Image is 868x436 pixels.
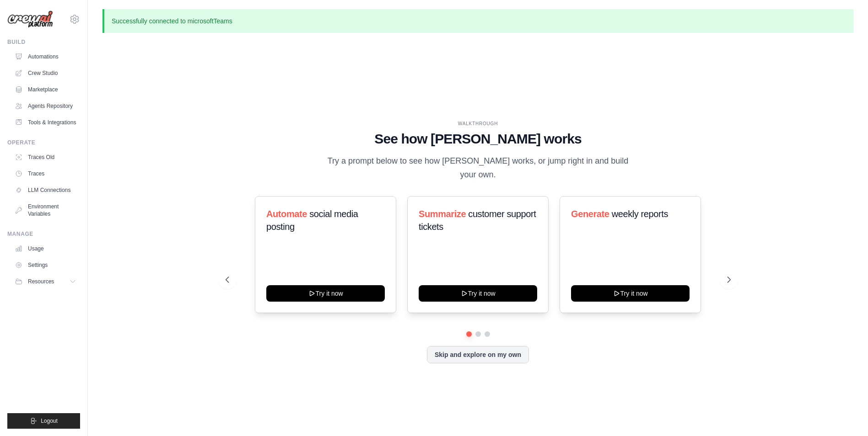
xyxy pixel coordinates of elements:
span: Generate [571,209,609,219]
a: Traces Old [11,150,80,165]
a: Automations [11,49,80,64]
span: Resources [28,278,54,285]
button: Try it now [571,285,690,302]
button: Try it now [419,285,537,302]
div: Operate [7,139,80,146]
span: weekly reports [612,209,668,219]
button: Logout [7,413,80,429]
button: Try it now [266,285,385,302]
a: Agents Repository [11,99,80,113]
p: Successfully connected to microsoftTeams [102,9,853,33]
div: Manage [7,230,80,238]
button: Skip and explore on my own [427,346,529,363]
h1: See how [PERSON_NAME] works [226,131,731,147]
span: social media posting [266,209,358,232]
span: Summarize [419,209,466,219]
img: Logo [7,11,53,28]
p: Try a prompt below to see how [PERSON_NAME] works, or jump right in and build your own. [324,154,632,181]
span: Logout [41,417,58,425]
div: WALKTHROUGH [226,120,731,127]
div: Build [7,38,80,46]
a: Marketplace [11,82,80,97]
a: Tools & Integrations [11,115,80,130]
span: Automate [266,209,307,219]
button: Resources [11,274,80,289]
a: Settings [11,258,80,272]
a: Environment Variables [11,199,80,221]
a: LLM Connections [11,183,80,197]
a: Crew Studio [11,66,80,80]
a: Traces [11,166,80,181]
span: customer support tickets [419,209,536,232]
a: Usage [11,241,80,256]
